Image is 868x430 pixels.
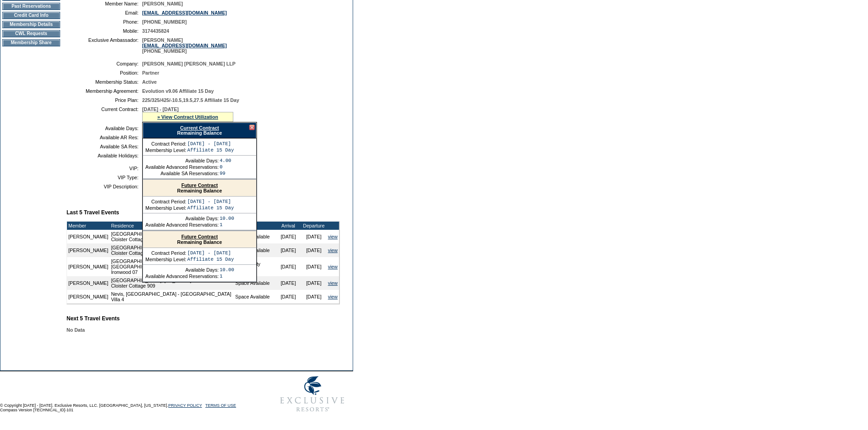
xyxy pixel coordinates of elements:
td: [GEOGRAPHIC_DATA], [US_STATE] - [GEOGRAPHIC_DATA] Ironwood 07 [110,257,234,276]
td: [DATE] [276,230,301,243]
td: Past Reservations [2,3,60,10]
td: 1 [220,222,234,228]
a: Current Contract [180,125,219,131]
td: [PERSON_NAME] [67,243,110,257]
a: view [328,264,338,269]
td: 1 [220,273,234,279]
td: [PERSON_NAME] [67,257,110,276]
td: Current Contract: [70,106,139,122]
div: Remaining Balance [143,231,256,248]
td: Contract Period: [145,199,186,204]
td: Available Days: [145,158,219,163]
td: 10.00 [220,267,234,273]
b: Last 5 Travel Events [67,209,119,216]
td: Membership Share [2,39,60,46]
td: Affiliate 15 Day [187,257,234,262]
td: Contract Period: [145,141,186,147]
a: PRIVACY POLICY [168,403,202,408]
a: [EMAIL_ADDRESS][DOMAIN_NAME] [142,10,227,15]
td: Membership Level: [145,257,186,262]
td: Credit Card Info [2,12,60,19]
img: Exclusive Resorts [272,371,353,417]
td: Available Advanced Reservations: [145,164,219,170]
span: Active [142,79,157,85]
td: Membership Level: [145,205,186,211]
span: [DATE] - [DATE] [142,106,179,112]
td: 99 [220,171,231,176]
td: Price Plan: [70,97,139,103]
a: TERMS OF USE [205,403,236,408]
td: Available Days: [145,267,219,273]
td: [PERSON_NAME] [67,276,110,290]
a: view [328,280,338,286]
td: Available SA Reservations: [145,171,219,176]
td: [DATE] [301,276,327,290]
td: [DATE] [276,257,301,276]
a: » View Contract Utilization [157,114,218,120]
td: Nevis, [GEOGRAPHIC_DATA] - [GEOGRAPHIC_DATA] Villa 4 [110,290,234,304]
td: Available AR Res: [70,135,139,140]
td: [PERSON_NAME] [67,290,110,304]
td: Available SA Res: [70,144,139,149]
a: view [328,234,338,239]
td: Membership Details [2,21,60,28]
a: view [328,294,338,299]
td: Membership Agreement: [70,88,139,94]
a: view [328,248,338,253]
td: Available Days: [145,216,219,221]
td: Departure [301,222,327,230]
div: Remaining Balance [143,122,257,138]
td: [DATE] - [DATE] [187,250,234,256]
td: [DATE] [276,290,301,304]
td: Membership Level: [145,147,186,153]
span: 3174435824 [142,28,169,34]
td: [DATE] [301,243,327,257]
td: 0 [220,164,231,170]
div: No Data [67,327,347,333]
td: Available Days: [70,126,139,131]
td: [DATE] [276,276,301,290]
td: Position: [70,70,139,76]
td: Available Advanced Reservations: [145,222,219,228]
td: Membership Status: [70,79,139,85]
a: Future Contract [181,234,218,239]
a: [EMAIL_ADDRESS][DOMAIN_NAME] [142,43,227,48]
td: Residence [110,222,234,230]
td: Member [67,222,110,230]
td: Arrival [276,222,301,230]
td: Email: [70,10,139,15]
td: Mobile: [70,28,139,34]
td: [GEOGRAPHIC_DATA], [US_STATE] - The Cloister Cloister Cottage 908 [110,243,234,257]
span: Evolution v9.06 Affiliate 15 Day [142,88,214,94]
td: VIP Type: [70,175,139,180]
td: 4.00 [220,158,231,163]
td: CWL Requests [2,30,60,37]
td: Contract Period: [145,250,186,256]
span: [PERSON_NAME] [PERSON_NAME] LLP [142,61,236,66]
td: [GEOGRAPHIC_DATA], [US_STATE] - The Cloister Cloister Cottage 909 [110,276,234,290]
td: Affiliate 15 Day [187,205,234,211]
td: [DATE] [301,257,327,276]
td: Available Holidays: [70,153,139,158]
td: [PERSON_NAME] [67,230,110,243]
td: [DATE] [301,290,327,304]
span: [PERSON_NAME] [PHONE_NUMBER] [142,37,227,54]
td: Phone: [70,19,139,25]
span: [PERSON_NAME] [142,1,183,6]
td: Company: [70,61,139,66]
td: [DATE] [301,230,327,243]
span: [PHONE_NUMBER] [142,19,187,25]
td: Member Name: [70,1,139,6]
span: Partner [142,70,159,76]
td: VIP: [70,166,139,171]
td: VIP Description: [70,184,139,189]
td: [DATE] - [DATE] [187,141,234,147]
td: 10.00 [220,216,234,221]
td: [DATE] - [DATE] [187,199,234,204]
b: Next 5 Travel Events [67,315,120,322]
div: Remaining Balance [143,180,256,197]
td: Affiliate 15 Day [187,147,234,153]
span: 225/325/425/-10.5,19.5,27.5 Affiliate 15 Day [142,97,239,103]
td: [DATE] [276,243,301,257]
td: [GEOGRAPHIC_DATA], [US_STATE] - The Cloister Cloister Cottage 905 [110,230,234,243]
